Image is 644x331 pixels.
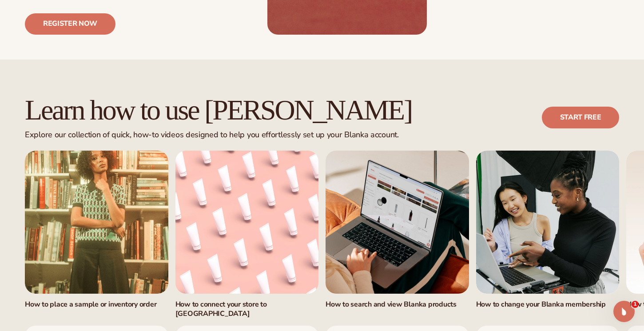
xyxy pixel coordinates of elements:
[175,300,319,319] h3: How to connect your store to [GEOGRAPHIC_DATA]
[25,13,115,35] a: Register now
[326,300,469,309] h3: How to search and view Blanka products
[25,130,412,140] div: Explore our collection of quick, how-to videos designed to help you effortlessly set up your Blan...
[542,107,619,128] a: Start free
[25,95,412,125] h2: Learn how to use [PERSON_NAME]
[25,300,168,309] h3: How to place a sample or inventory order
[476,300,620,309] h3: How to change your Blanka membership
[632,301,639,308] span: 1
[613,301,635,322] iframe: Intercom live chat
